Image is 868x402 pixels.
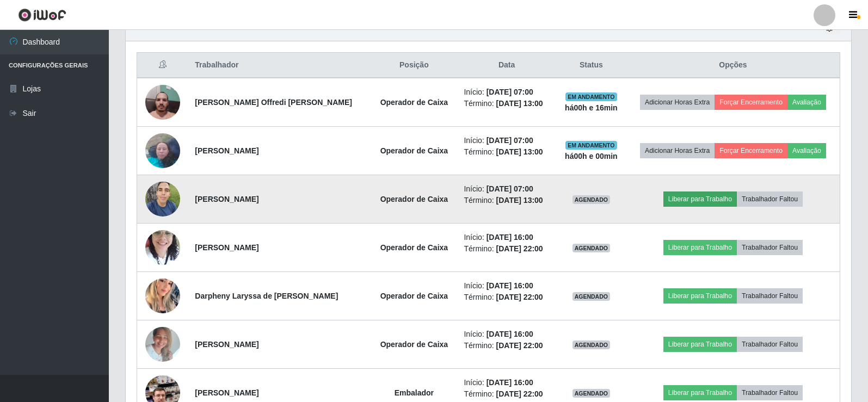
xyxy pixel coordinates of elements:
span: AGENDADO [572,244,611,252]
li: Início: [464,232,549,243]
th: Trabalhador [188,53,371,78]
strong: Operador de Caixa [380,292,448,300]
button: Adicionar Horas Extra [640,95,715,110]
time: [DATE] 22:00 [496,389,543,398]
strong: Darpheny Laryssa de [PERSON_NAME] [195,292,338,300]
strong: Operador de Caixa [380,146,448,155]
img: CoreUI Logo [18,8,66,22]
img: 1690325607087.jpeg [145,79,180,126]
time: [DATE] 16:00 [487,233,533,242]
time: [DATE] 13:00 [496,147,543,156]
strong: [PERSON_NAME] [195,340,258,349]
th: Status [556,53,626,78]
button: Forçar Encerramento [715,95,787,110]
li: Término: [464,146,549,158]
span: EM ANDAMENTO [565,92,617,101]
li: Término: [464,243,549,255]
time: [DATE] 16:00 [487,330,533,338]
strong: [PERSON_NAME] [195,146,258,155]
button: Trabalhador Faltou [737,240,803,255]
strong: [PERSON_NAME] [195,388,258,397]
time: [DATE] 07:00 [487,184,533,193]
li: Término: [464,98,549,109]
time: [DATE] 07:00 [487,136,533,145]
li: Início: [464,280,549,292]
time: [DATE] 13:00 [496,99,543,108]
strong: Operador de Caixa [380,98,448,107]
time: [DATE] 16:00 [487,378,533,387]
img: 1739952008601.jpeg [145,224,180,270]
th: Posição [371,53,457,78]
li: Início: [464,183,549,195]
strong: Operador de Caixa [380,243,448,252]
time: [DATE] 22:00 [496,244,543,253]
li: Início: [464,86,549,98]
button: Liberar para Trabalho [663,240,737,255]
time: [DATE] 16:00 [487,281,533,290]
img: 1740601468403.jpeg [145,321,180,367]
button: Forçar Encerramento [715,143,787,158]
strong: Operador de Caixa [380,195,448,203]
button: Avaliação [787,95,826,110]
li: Início: [464,135,549,146]
button: Trabalhador Faltou [737,191,803,207]
span: AGENDADO [572,292,611,301]
time: [DATE] 22:00 [496,293,543,301]
time: [DATE] 13:00 [496,196,543,205]
strong: [PERSON_NAME] [195,195,258,203]
button: Trabalhador Faltou [737,385,803,400]
button: Liberar para Trabalho [663,288,737,304]
img: 1718656806486.jpeg [145,176,180,222]
li: Término: [464,340,549,351]
span: AGENDADO [572,195,611,204]
strong: há 00 h e 00 min [565,152,618,160]
button: Adicionar Horas Extra [640,143,715,158]
li: Término: [464,292,549,303]
strong: há 00 h e 16 min [565,103,618,112]
li: Término: [464,388,549,400]
span: AGENDADO [572,341,611,349]
strong: [PERSON_NAME] Offredi [PERSON_NAME] [195,98,352,107]
button: Trabalhador Faltou [737,337,803,352]
span: EM ANDAMENTO [565,141,617,150]
button: Liberar para Trabalho [663,191,737,207]
img: 1738890227039.jpeg [145,265,180,327]
img: 1737388336491.jpeg [145,127,180,174]
li: Término: [464,195,549,206]
li: Início: [464,329,549,340]
th: Opções [626,53,840,78]
button: Liberar para Trabalho [663,385,737,400]
strong: [PERSON_NAME] [195,243,258,252]
button: Liberar para Trabalho [663,337,737,352]
time: [DATE] 22:00 [496,341,543,350]
strong: Operador de Caixa [380,340,448,349]
button: Avaliação [787,143,826,158]
span: AGENDADO [572,389,611,398]
li: Início: [464,377,549,388]
strong: Embalador [395,388,434,397]
button: Trabalhador Faltou [737,288,803,304]
time: [DATE] 07:00 [487,88,533,96]
th: Data [457,53,556,78]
